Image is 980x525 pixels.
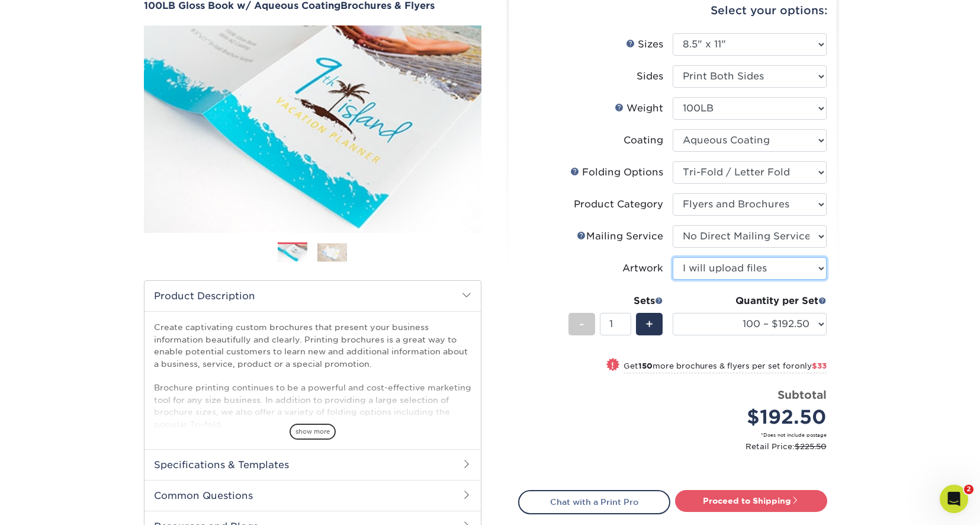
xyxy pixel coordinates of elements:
p: Create captivating custom brochures that present your business information beautifully and clearl... [154,321,471,430]
strong: 150 [638,361,653,370]
div: Folding Options [570,165,663,180]
div: Artwork [622,261,663,276]
span: - [579,315,584,333]
div: $192.50 [682,403,827,431]
div: Sizes [626,37,663,52]
div: Product Category [574,197,663,212]
img: 100LB Gloss Book<br/>w/ Aqueous Coating 01 [144,12,481,246]
div: Sets [568,294,663,308]
div: Coating [624,133,663,148]
div: Mailing Service [577,229,663,244]
img: Brochures & Flyers 02 [317,243,347,261]
div: Quantity per Set [673,294,827,308]
img: Brochures & Flyers 01 [278,243,307,264]
span: ! [611,359,614,372]
iframe: Intercom live chat [940,485,968,513]
small: *Does not include postage [528,431,827,438]
span: show more [290,424,336,440]
strong: Subtotal [777,388,827,401]
a: Chat with a Print Pro [518,490,670,514]
span: $33 [812,361,827,370]
span: 2 [964,485,973,494]
h2: Specifications & Templates [144,449,481,480]
small: Retail Price: [528,441,827,452]
a: Proceed to Shipping [675,490,827,511]
h2: Common Questions [144,480,481,511]
span: + [645,315,653,333]
div: Sides [637,69,663,84]
small: Get more brochures & flyers per set for [624,361,827,373]
span: only [795,361,827,370]
span: $225.50 [795,442,827,451]
div: Weight [615,101,663,116]
h2: Product Description [144,281,481,311]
